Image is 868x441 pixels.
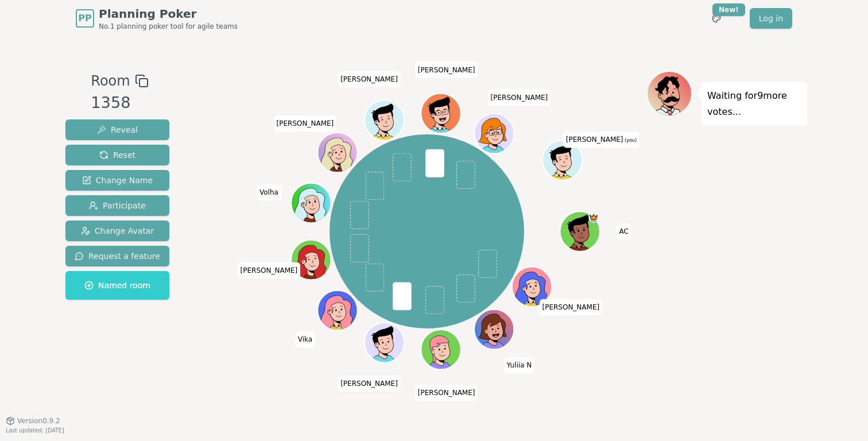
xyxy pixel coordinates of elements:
span: Click to change your name [563,132,640,148]
span: Click to change your name [257,184,281,200]
button: Click to change your avatar [544,141,581,179]
p: Waiting for 9 more votes... [707,88,801,120]
span: Click to change your name [295,331,315,347]
span: Click to change your name [504,357,535,373]
span: Click to change your name [338,71,401,87]
span: Named room [84,280,150,291]
span: Change Name [82,175,153,186]
button: Participate [65,195,169,216]
span: Planning Poker [99,6,238,22]
span: Room [91,71,130,91]
button: Request a feature [65,246,169,266]
span: Reveal [97,124,138,136]
span: Click to change your name [415,385,478,401]
span: Click to change your name [488,90,551,106]
span: Participate [89,200,146,211]
button: Named room [65,271,169,300]
span: Change Avatar [81,225,154,237]
button: Reveal [65,119,169,140]
span: Reset [99,149,135,161]
span: Last updated: [DATE] [6,427,64,434]
a: Log in [750,8,792,29]
button: Change Avatar [65,220,169,241]
span: Click to change your name [415,62,478,78]
span: Click to change your name [539,299,602,315]
span: No.1 planning poker tool for agile teams [99,22,238,31]
span: (you) [623,138,637,144]
span: PP [78,11,91,25]
button: Change Name [65,170,169,191]
span: Click to change your name [617,223,631,239]
span: Click to change your name [274,115,337,131]
span: Request a feature [75,250,160,262]
span: Click to change your name [338,376,401,392]
button: Reset [65,145,169,165]
a: PPPlanning PokerNo.1 planning poker tool for agile teams [76,6,238,31]
button: Version0.9.2 [6,416,60,425]
span: AC is the host [589,212,599,222]
span: Version 0.9.2 [17,416,60,425]
span: Click to change your name [238,262,301,278]
div: New! [712,3,745,16]
button: New! [706,8,727,29]
div: 1358 [91,91,148,115]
